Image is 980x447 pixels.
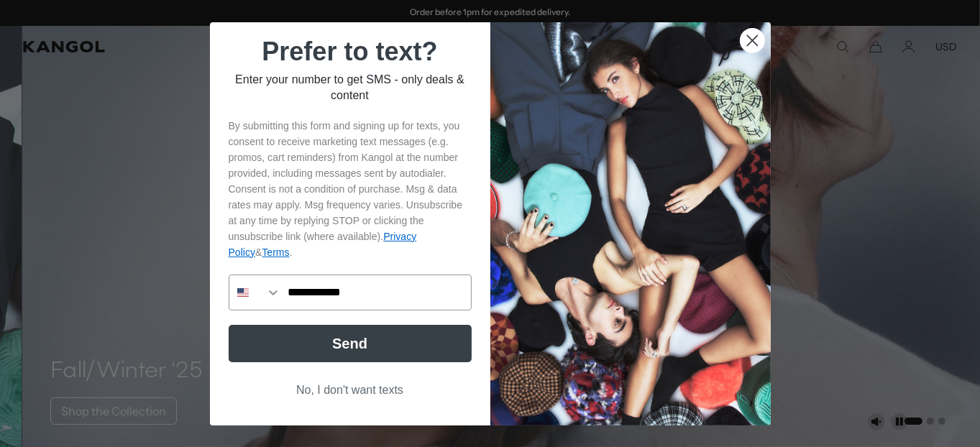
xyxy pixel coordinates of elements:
[740,28,765,53] button: Close dialog
[237,287,249,298] img: United States
[229,118,472,260] p: By submitting this form and signing up for texts, you consent to receive marketing text messages ...
[229,325,472,362] button: Send
[229,377,472,404] button: No, I don't want texts
[262,37,437,66] span: Prefer to text?
[281,275,471,310] input: Phone Number
[229,275,281,310] button: Search Countries
[262,246,289,258] a: Terms
[490,22,771,425] img: 32d93059-7686-46ce-88e0-f8be1b64b1a2.jpeg
[235,73,464,101] span: Enter your number to get SMS - only deals & content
